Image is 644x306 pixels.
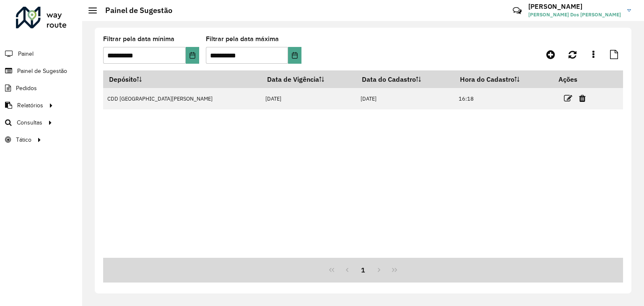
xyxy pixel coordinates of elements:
[17,118,42,127] span: Consultas
[261,70,356,88] th: Data de Vigência
[206,34,279,44] label: Filtrar pela data máxima
[17,101,43,110] span: Relatórios
[356,88,454,109] td: [DATE]
[288,47,301,64] button: Choose Date
[261,88,356,109] td: [DATE]
[18,49,34,58] span: Painel
[103,34,174,44] label: Filtrar pela data mínima
[528,3,621,10] h3: [PERSON_NAME]
[97,6,172,15] h2: Painel de Sugestão
[553,70,603,88] th: Ações
[16,84,37,93] span: Pedidos
[454,88,553,109] td: 16:18
[564,93,572,104] a: Editar
[17,67,67,75] span: Painel de Sugestão
[355,262,371,278] button: 1
[579,93,586,104] a: Excluir
[528,11,621,18] span: [PERSON_NAME] Dos [PERSON_NAME]
[356,70,454,88] th: Data do Cadastro
[508,2,526,20] a: Contato Rápido
[16,135,31,144] span: Tático
[454,70,553,88] th: Hora do Cadastro
[186,47,199,64] button: Choose Date
[103,88,261,109] td: CDD [GEOGRAPHIC_DATA][PERSON_NAME]
[103,70,261,88] th: Depósito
